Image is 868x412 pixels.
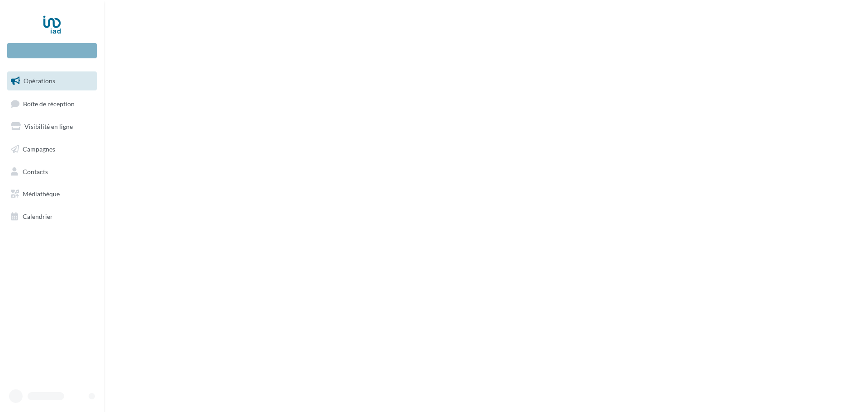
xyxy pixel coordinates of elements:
[7,43,97,58] div: Nouvelle campagne
[23,99,75,107] span: Boîte de réception
[23,213,53,220] span: Calendrier
[24,123,73,130] span: Visibilité en ligne
[5,207,99,226] a: Calendrier
[24,77,55,85] span: Opérations
[23,190,60,198] span: Médiathèque
[5,94,99,114] a: Boîte de réception
[5,185,99,204] a: Médiathèque
[5,117,99,136] a: Visibilité en ligne
[5,140,99,159] a: Campagnes
[5,162,99,181] a: Contacts
[5,71,99,90] a: Opérations
[23,167,48,175] span: Contacts
[23,145,55,153] span: Campagnes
